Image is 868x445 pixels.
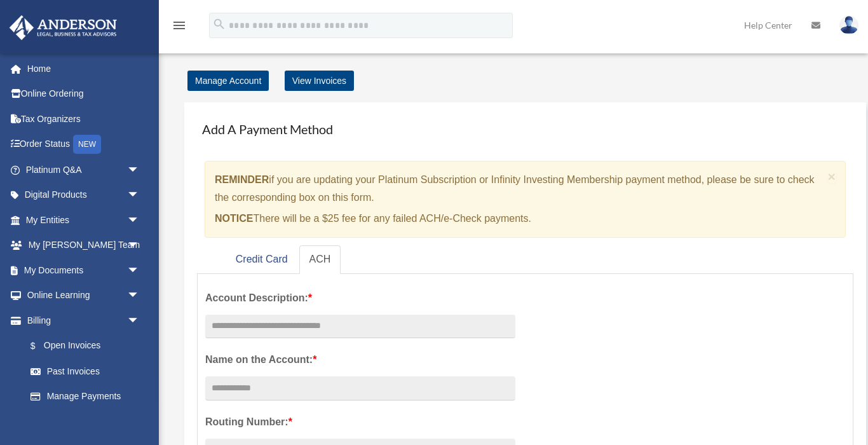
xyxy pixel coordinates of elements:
span: arrow_drop_down [127,233,153,259]
img: User Pic [839,16,858,34]
a: Home [9,56,159,81]
a: Digital Productsarrow_drop_down [9,182,159,208]
span: $ [37,338,44,354]
a: Manage Account [187,71,269,91]
a: My [PERSON_NAME] Teamarrow_drop_down [9,233,159,258]
div: NEW [73,135,101,154]
a: Tax Organizers [9,106,159,132]
label: Routing Number: [205,413,515,431]
span: arrow_drop_down [127,283,153,309]
div: if you are updating your Platinum Subscription or Infinity Investing Membership payment method, p... [205,161,846,238]
label: Account Description: [205,289,515,307]
span: arrow_drop_down [127,182,153,209]
a: Credit Card [226,245,298,274]
strong: REMINDER [215,174,269,185]
span: × [828,169,836,184]
a: My Entitiesarrow_drop_down [9,207,159,233]
a: Platinum Q&Aarrow_drop_down [9,157,159,182]
a: Manage Payments [18,384,153,409]
a: My Documentsarrow_drop_down [9,257,159,283]
strong: NOTICE [215,213,253,224]
a: Online Learningarrow_drop_down [9,283,159,308]
span: arrow_drop_down [127,157,153,183]
span: arrow_drop_down [127,257,153,284]
img: Anderson Advisors Platinum Portal [6,15,121,40]
a: $Open Invoices [18,333,159,359]
a: Past Invoices [18,359,159,384]
a: ACH [299,245,341,274]
i: menu [172,18,187,33]
button: Close [828,170,836,183]
a: menu [172,22,187,33]
a: Order StatusNEW [9,132,159,158]
span: arrow_drop_down [127,308,153,334]
h4: Add A Payment Method [197,115,853,143]
i: search [212,17,226,31]
label: Name on the Account: [205,351,515,369]
span: arrow_drop_down [127,207,153,233]
p: There will be a $25 fee for any failed ACH/e-Check payments. [215,210,823,228]
a: Billingarrow_drop_down [9,308,159,333]
a: Online Ordering [9,81,159,107]
a: View Invoices [285,71,354,91]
